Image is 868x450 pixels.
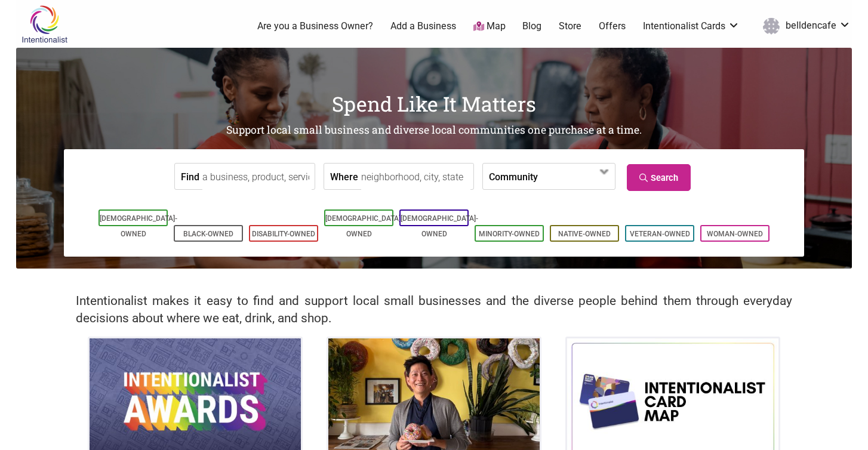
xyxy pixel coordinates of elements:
[627,164,691,191] a: Search
[181,164,199,189] label: Find
[16,123,852,138] h2: Support local small business and diverse local communities one purchase at a time.
[76,292,792,327] h2: Intentionalist makes it easy to find and support local small businesses and the diverse people be...
[522,20,541,33] a: Blog
[559,20,581,33] a: Store
[473,20,506,33] a: Map
[757,16,851,37] a: belldencafe
[202,164,312,190] input: a business, product, service
[599,20,626,33] a: Offers
[707,230,763,238] a: Woman-Owned
[183,230,233,238] a: Black-Owned
[361,164,470,190] input: neighborhood, city, state
[325,214,403,238] a: [DEMOGRAPHIC_DATA]-Owned
[257,20,373,33] a: Are you a Business Owner?
[16,5,73,44] img: Intentionalist
[630,230,690,238] a: Veteran-Owned
[558,230,611,238] a: Native-Owned
[390,20,456,33] a: Add a Business
[489,164,538,189] label: Community
[401,214,478,238] a: [DEMOGRAPHIC_DATA]-Owned
[479,230,540,238] a: Minority-Owned
[252,230,315,238] a: Disability-Owned
[100,214,177,238] a: [DEMOGRAPHIC_DATA]-Owned
[16,90,852,118] h1: Spend Like It Matters
[643,20,740,33] a: Intentionalist Cards
[330,164,358,189] label: Where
